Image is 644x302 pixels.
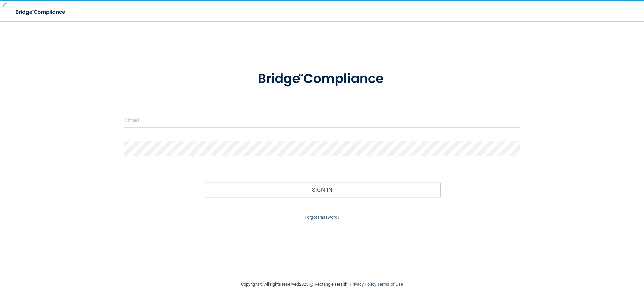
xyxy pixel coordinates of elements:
input: Email [124,113,520,128]
img: bridge_compliance_login_screen.278c3ca4.svg [244,62,400,97]
a: Terms of Use [377,282,403,287]
a: Privacy Policy [350,282,376,287]
button: Sign In [204,182,441,197]
div: Copyright © All rights reserved 2025 @ Rectangle Health | | [200,274,444,295]
img: bridge_compliance_login_screen.278c3ca4.svg [10,5,72,19]
a: Forgot Password? [305,215,339,220]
